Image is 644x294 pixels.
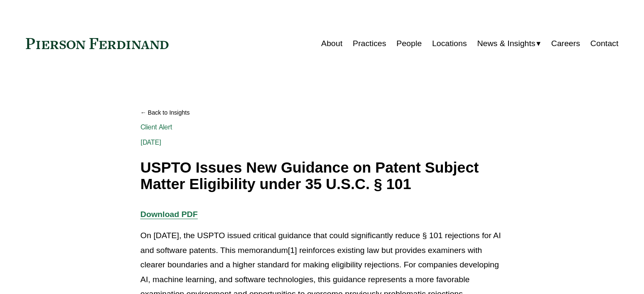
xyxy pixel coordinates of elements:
[141,159,504,192] h1: USPTO Issues New Guidance on Patent Subject Matter Eligibility under 35 U.S.C. § 101
[141,138,162,146] span: [DATE]
[432,36,467,52] a: Locations
[396,36,422,52] a: People
[477,36,536,51] span: News & Insights
[590,36,618,52] a: Contact
[141,210,198,219] a: Download PDF
[477,36,541,52] a: folder dropdown
[141,105,504,120] a: Back to Insights
[551,36,580,52] a: Careers
[141,123,173,131] a: Client Alert
[321,36,343,52] a: About
[353,36,386,52] a: Practices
